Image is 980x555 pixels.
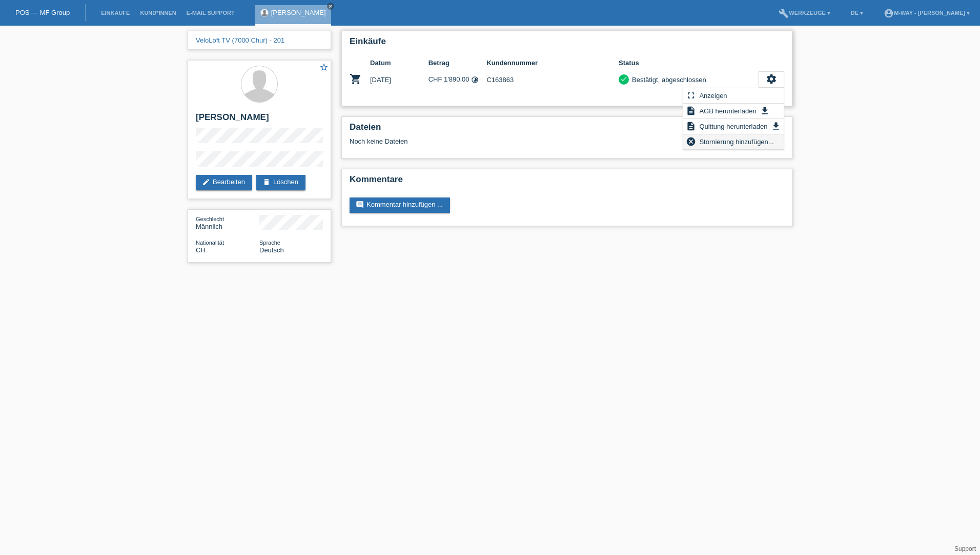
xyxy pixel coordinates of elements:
[196,215,259,230] div: Männlich
[471,76,479,84] i: 24 Raten
[256,175,305,190] a: deleteLöschen
[350,137,663,145] div: Noch keine Dateien
[319,63,329,72] i: star_border
[428,57,487,69] th: Betrag
[181,10,240,16] a: E-Mail Support
[428,69,487,90] td: CHF 1'890.00
[370,69,428,90] td: [DATE]
[196,246,206,254] span: Schweiz
[328,4,333,9] i: close
[319,63,329,73] a: star_border
[327,3,334,10] a: close
[773,10,835,16] a: buildWerkzeuge ▾
[96,10,135,16] a: Einkäufe
[846,10,868,16] a: DE ▾
[271,9,326,16] a: [PERSON_NAME]
[196,36,284,44] a: VeloLoft TV (7000 Chur) - 201
[350,36,784,52] h2: Einkäufe
[370,57,428,69] th: Datum
[879,10,975,16] a: account_circlem-way - [PERSON_NAME] ▾
[698,89,728,102] span: Anzeigen
[779,8,789,18] i: build
[350,174,784,190] h2: Kommentare
[760,106,770,116] i: get_app
[259,246,284,254] span: Deutsch
[884,8,894,18] i: account_circle
[196,112,323,128] h2: [PERSON_NAME]
[196,216,224,222] span: Geschlecht
[259,240,280,246] span: Sprache
[766,73,777,85] i: settings
[135,10,181,16] a: Kund*innen
[486,69,619,90] td: C163863
[350,73,362,85] i: POSP00023699
[686,90,696,101] i: fullscreen
[620,75,627,83] i: check
[196,240,224,246] span: Nationalität
[350,122,784,137] h2: Dateien
[486,57,619,69] th: Kundennummer
[954,545,976,552] a: Support
[629,74,706,85] div: Bestätigt, abgeschlossen
[15,9,70,16] a: POS — MF Group
[619,57,759,69] th: Status
[356,201,364,209] i: comment
[196,175,252,190] a: editBearbeiten
[262,178,271,186] i: delete
[686,106,696,116] i: description
[202,178,210,186] i: edit
[698,105,758,117] span: AGB herunterladen
[350,197,450,213] a: commentKommentar hinzufügen ...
